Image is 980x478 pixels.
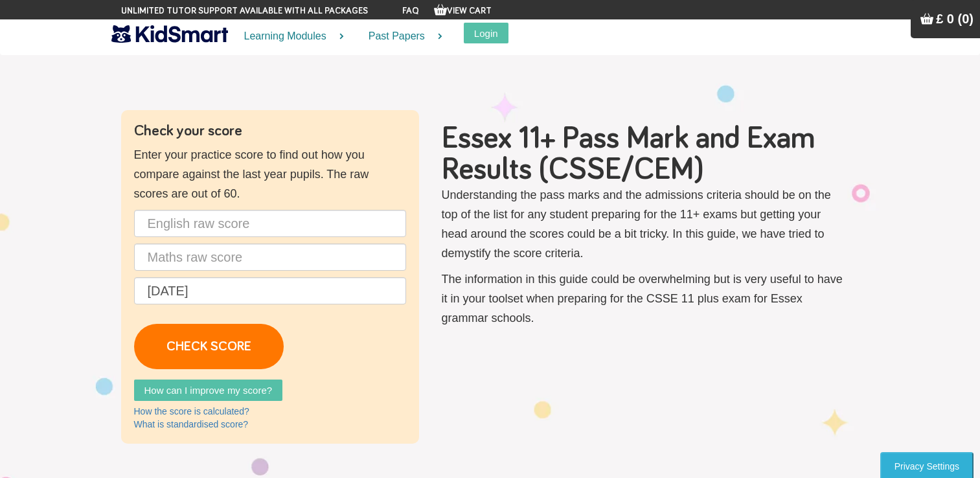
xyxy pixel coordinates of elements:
[442,123,847,185] h1: Essex 11+ Pass Mark and Exam Results (CSSE/CEM)
[228,19,352,54] a: Learning Modules
[442,185,847,263] p: Understanding the pass marks and the admissions criteria should be on the top of the list for any...
[936,12,974,26] span: £ 0 (0)
[434,6,492,16] a: View Cart
[134,324,284,369] a: CHECK SCORE
[442,269,847,328] p: The information in this guide could be overwhelming but is very useful to have it in your toolset...
[134,244,406,271] input: Maths raw score
[352,19,451,54] a: Past Papers
[111,23,228,45] img: KidSmart logo
[402,6,419,16] a: FAQ
[134,277,406,304] input: Date of birth (d/m/y) e.g. 27/12/2007
[121,5,368,17] span: Unlimited tutor support available with all packages
[920,12,933,25] img: Your items in the shopping basket
[434,3,447,16] img: Your items in the shopping basket
[464,23,508,43] button: Login
[134,145,406,203] p: Enter your practice score to find out how you compare against the last year pupils. The raw score...
[134,210,406,237] input: English raw score
[134,123,406,139] h4: Check your score
[134,419,249,429] a: What is standardised score?
[134,406,249,416] a: How the score is calculated?
[134,380,283,401] a: How can I improve my score?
